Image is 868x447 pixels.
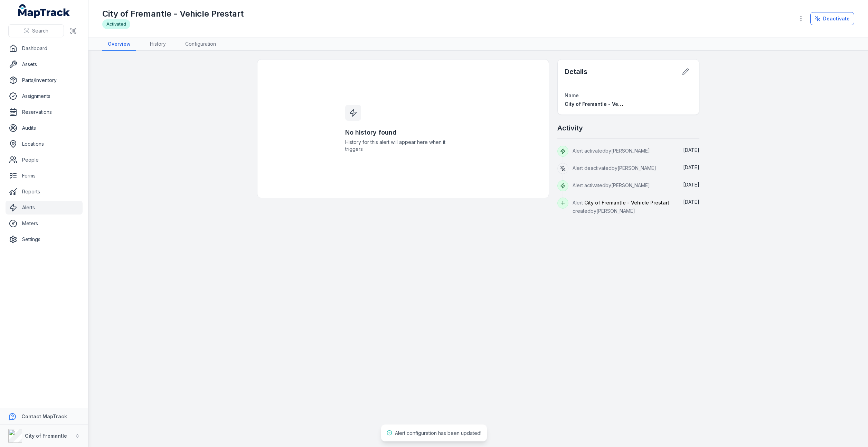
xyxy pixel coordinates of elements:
[102,8,244,19] h1: City of Fremantle - Vehicle Prestart
[144,38,171,51] a: History
[573,182,650,188] span: Alert activated by [PERSON_NAME]
[573,200,669,214] span: Alert created by [PERSON_NAME]
[6,217,83,230] a: Meters
[683,182,699,188] time: 15/10/2025, 2:38:34 pm
[180,38,221,51] a: Configuration
[565,67,587,76] h2: Details
[810,12,854,25] button: Deactivate
[573,165,656,171] span: Alert deactivated by [PERSON_NAME]
[683,199,699,205] time: 15/10/2025, 2:37:41 pm
[683,182,699,188] span: [DATE]
[6,42,83,55] a: Dashboard
[584,200,669,206] span: City of Fremantle - Vehicle Prestart
[683,164,699,170] time: 15/10/2025, 3:06:58 pm
[565,92,579,98] span: Name
[6,185,83,199] a: Reports
[8,24,64,37] button: Search
[683,147,699,153] span: [DATE]
[683,164,699,170] span: [DATE]
[6,57,83,71] a: Assets
[6,105,83,119] a: Reservations
[565,101,651,107] span: City of Fremantle - Vehicle Prestart
[6,73,83,87] a: Parts/Inventory
[6,201,83,215] a: Alerts
[32,27,48,34] span: Search
[6,232,83,246] a: Settings
[6,121,83,135] a: Audits
[345,139,461,153] span: History for this alert will appear here when it triggers
[25,433,67,439] strong: City of Fremantle
[6,137,83,151] a: Locations
[6,89,83,103] a: Assignments
[683,147,699,153] time: 15/10/2025, 3:07:38 pm
[18,4,70,18] a: MapTrack
[6,153,83,167] a: People
[6,169,83,183] a: Forms
[21,413,67,419] strong: Contact MapTrack
[573,148,650,154] span: Alert activated by [PERSON_NAME]
[102,19,130,29] div: Activated
[395,430,481,436] span: Alert configuration has been updated!
[102,38,136,51] a: Overview
[683,199,699,205] span: [DATE]
[557,123,583,133] h2: Activity
[345,128,461,137] h3: No history found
